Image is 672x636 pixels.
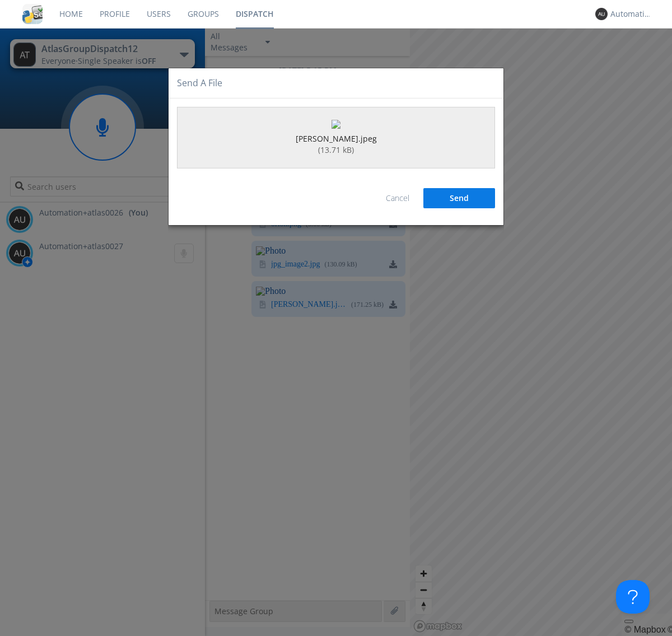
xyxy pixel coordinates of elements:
[423,188,495,208] button: Send
[296,133,377,144] div: [PERSON_NAME].jpeg
[610,8,652,20] div: Automation+atlas0026
[332,120,340,129] img: 069ee4d7-63f1-4074-b23d-c0199de1791f
[318,144,354,156] div: ( 13.71 kB )
[595,8,608,20] img: 373638.png
[22,4,43,24] img: cddb5a64eb264b2086981ab96f4c1ba7
[177,77,222,90] h4: Send a file
[386,193,409,203] a: Cancel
